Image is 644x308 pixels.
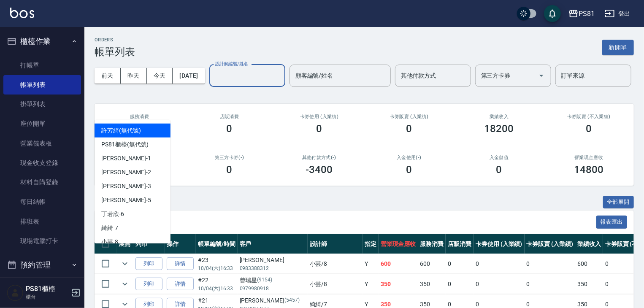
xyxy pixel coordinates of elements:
a: 現場電腦打卡 [3,231,81,251]
img: Person [7,284,24,301]
button: 昨天 [121,68,147,84]
a: 營業儀表板 [3,134,81,153]
button: Open [535,69,548,82]
div: [PERSON_NAME] [240,256,306,265]
span: [PERSON_NAME] -5 [101,196,151,205]
th: 服務消費 [418,234,446,254]
th: 卡券使用 (入業績) [474,234,525,254]
h2: 業績收入 [464,114,534,119]
span: [PERSON_NAME] -1 [101,154,151,163]
span: 小芸 -8 [101,238,118,246]
h3: -3400 [306,164,333,176]
h2: 卡券販賣 (入業績) [374,114,444,119]
label: 設計師編號/姓名 [215,61,248,67]
button: 登出 [601,6,634,22]
span: [PERSON_NAME] -3 [101,182,151,191]
h3: 0 [227,123,233,135]
a: 現金收支登錄 [3,153,81,173]
a: 每日結帳 [3,192,81,211]
a: 座位開單 [3,114,81,133]
h2: 卡券販賣 (不入業績) [554,114,624,119]
a: 材料自購登錄 [3,173,81,192]
h2: 其他付款方式(-) [284,155,354,160]
td: 0 [474,254,525,274]
th: 列印 [133,234,165,254]
th: 業績收入 [575,234,603,254]
td: 小芸 /8 [308,254,363,274]
a: 掛單列表 [3,95,81,114]
td: #22 [196,274,238,294]
button: save [544,5,561,22]
td: Y [363,254,379,274]
td: #23 [196,254,238,274]
h3: 帳單列表 [95,46,135,58]
a: 新開單 [602,43,634,51]
th: 店販消費 [446,234,474,254]
th: 操作 [165,234,196,254]
button: 列印 [135,278,162,291]
h5: PS81櫃檯 [26,285,69,293]
button: 報表及分析 [3,276,81,298]
button: 今天 [147,68,173,84]
h2: 營業現金應收 [554,155,624,160]
h3: 0 [227,164,233,176]
a: 報表匯出 [596,218,628,226]
div: [PERSON_NAME] [240,296,306,305]
td: 0 [525,254,576,274]
a: 詳情 [167,278,194,291]
td: 600 [575,254,603,274]
td: 小芸 /8 [308,274,363,294]
h2: 店販消費 [195,114,264,119]
span: 許芳綺 (無代號) [101,126,141,135]
h2: 入金使用(-) [374,155,444,160]
h2: 第三方卡券(-) [195,155,264,160]
button: 報表匯出 [596,216,628,229]
div: 曾瑞星 [240,276,306,285]
td: 600 [418,254,446,274]
p: 0979980918 [240,285,306,292]
a: 詳情 [167,257,194,270]
button: 列印 [135,257,162,270]
td: 600 [379,254,418,274]
button: PS81 [565,5,598,22]
p: 10/04 (六) 16:33 [198,265,235,272]
h3: 0 [496,164,502,176]
th: 卡券販賣 (入業績) [525,234,576,254]
th: 展開 [116,234,133,254]
p: 10/04 (六) 16:33 [198,285,235,292]
h2: 入金儲值 [464,155,534,160]
button: 前天 [95,68,121,84]
th: 營業現金應收 [379,234,418,254]
p: 櫃台 [26,293,69,301]
img: Logo [10,8,34,18]
button: expand row [119,257,131,270]
span: 綺綺 -7 [101,224,118,232]
p: (5457) [284,296,300,305]
th: 帳單編號/時間 [196,234,238,254]
td: Y [363,274,379,294]
button: expand row [119,278,131,290]
div: PS81 [579,8,595,19]
h3: 0 [406,123,412,135]
h3: 0 [586,123,592,135]
p: (9154) [257,276,273,285]
a: 打帳單 [3,56,81,75]
a: 排班表 [3,212,81,231]
td: 0 [446,274,474,294]
button: 新開單 [602,40,634,55]
th: 客戶 [238,234,308,254]
h3: 0 [406,164,412,176]
button: 櫃檯作業 [3,30,81,52]
button: [DATE] [173,68,205,84]
span: 訂單列表 [105,218,596,227]
h2: ORDERS [95,37,135,43]
span: PS81櫃檯 (無代號) [101,140,149,149]
td: 350 [379,274,418,294]
a: 帳單列表 [3,75,81,95]
span: [PERSON_NAME] -2 [101,168,151,177]
button: 預約管理 [3,254,81,276]
h3: 14800 [574,164,604,176]
span: 丁若欣 -6 [101,210,124,219]
td: 0 [525,274,576,294]
h3: 0 [317,123,322,135]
